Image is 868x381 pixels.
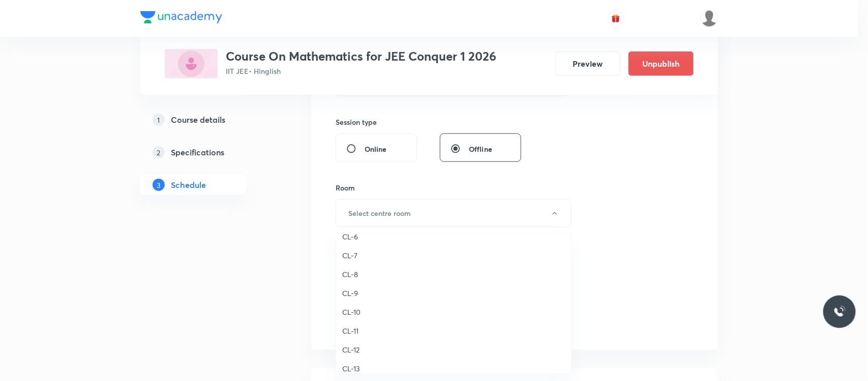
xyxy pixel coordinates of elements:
span: CL-10 [342,307,565,317]
span: CL-7 [342,250,565,261]
span: CL-6 [342,231,565,242]
span: CL-12 [342,344,565,355]
span: CL-11 [342,325,565,336]
span: CL-9 [342,288,565,298]
span: CL-13 [342,363,565,374]
span: CL-8 [342,269,565,280]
